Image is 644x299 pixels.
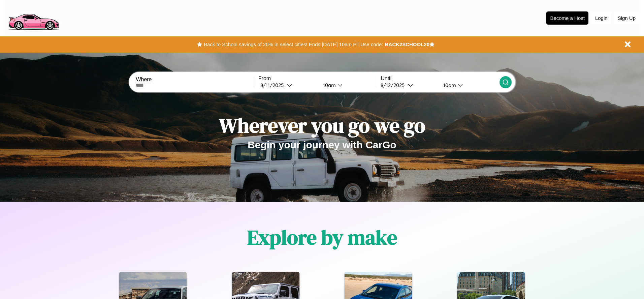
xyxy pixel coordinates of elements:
label: Where [136,77,254,83]
img: logo [5,3,62,32]
button: Login [592,12,611,24]
h1: Explore by make [247,223,397,251]
button: 10am [318,82,377,89]
div: 10am [320,82,337,88]
button: 8/11/2025 [258,82,318,89]
label: From [258,76,377,82]
b: BACK2SCHOOL20 [385,41,429,47]
button: Back to School savings of 20% in select cities! Ends [DATE] 10am PT.Use code: [202,40,385,49]
label: Until [381,76,499,82]
div: 10am [440,82,458,88]
div: 8 / 12 / 2025 [381,82,408,88]
button: Become a Host [546,11,588,25]
button: Sign Up [614,12,639,24]
div: 8 / 11 / 2025 [260,82,287,88]
button: 10am [438,82,499,89]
